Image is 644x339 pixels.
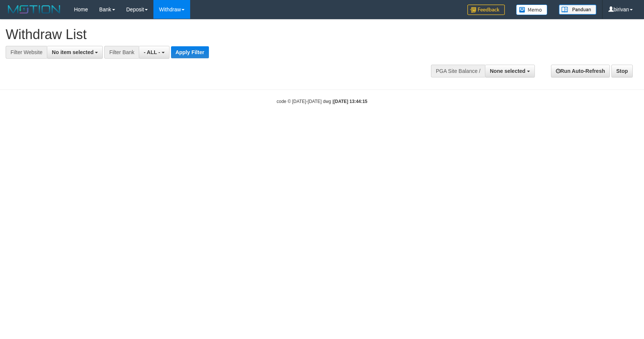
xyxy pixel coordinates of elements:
img: MOTION_logo.png [6,4,63,15]
small: code © [DATE]-[DATE] dwg | [277,99,368,104]
img: Feedback.jpg [467,5,505,15]
img: panduan.png [559,5,596,15]
div: Filter Website [6,46,47,59]
span: None selected [490,68,525,74]
h1: Withdraw List [6,27,422,42]
button: - ALL - [139,46,169,59]
span: - ALL - [144,49,160,55]
a: Stop [611,65,633,77]
a: Run Auto-Refresh [551,65,610,77]
div: PGA Site Balance / [431,65,485,77]
button: No item selected [47,46,103,59]
img: Button%20Memo.svg [516,5,548,15]
strong: [DATE] 13:44:15 [333,99,367,104]
button: None selected [485,65,535,77]
div: Filter Bank [104,46,139,59]
button: Apply Filter [171,46,209,58]
span: No item selected [52,49,93,55]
